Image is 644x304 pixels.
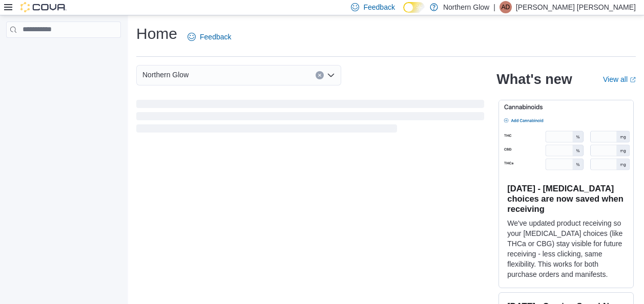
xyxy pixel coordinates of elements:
[20,2,67,12] img: Cova
[501,1,510,13] span: AD
[316,71,324,79] button: Clear input
[603,75,636,83] a: View allExternal link
[496,71,572,88] h2: What's new
[443,1,489,13] p: Northern Glow
[493,1,495,13] p: |
[630,77,636,83] svg: External link
[200,32,231,42] span: Feedback
[136,102,484,135] span: Loading
[142,69,189,81] span: Northern Glow
[403,13,404,13] span: Dark Mode
[136,24,177,44] h1: Home
[363,2,394,12] span: Feedback
[500,1,512,13] div: Annabel Dela Cruz
[516,1,636,13] p: [PERSON_NAME] [PERSON_NAME]
[403,2,425,13] input: Dark Mode
[507,183,625,214] h3: [DATE] - [MEDICAL_DATA] choices are now saved when receiving
[183,27,235,47] a: Feedback
[327,71,335,79] button: Open list of options
[6,40,121,64] nav: Complex example
[507,218,625,279] p: We've updated product receiving so your [MEDICAL_DATA] choices (like THCa or CBG) stay visible fo...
